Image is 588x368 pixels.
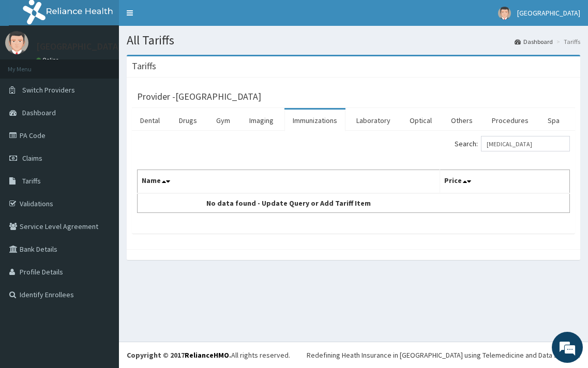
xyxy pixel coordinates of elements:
[138,193,440,213] td: No data found - Update Query or Add Tariff Item
[171,110,205,131] a: Drugs
[401,110,440,131] a: Optical
[440,170,570,194] th: Price
[22,108,56,117] span: Dashboard
[515,37,553,46] a: Dashboard
[22,176,41,186] span: Tariffs
[498,7,511,20] img: User Image
[132,62,156,71] h3: Tariffs
[284,110,345,131] a: Immunizations
[127,34,580,47] h1: All Tariffs
[127,350,231,360] strong: Copyright © 2017 .
[22,85,75,95] span: Switch Providers
[208,110,238,131] a: Gym
[132,110,168,131] a: Dental
[455,136,570,151] label: Search:
[137,92,261,101] h3: Provider - [GEOGRAPHIC_DATA]
[517,8,580,18] span: [GEOGRAPHIC_DATA]
[36,56,61,64] a: Online
[307,350,580,360] div: Redefining Heath Insurance in [GEOGRAPHIC_DATA] using Telemedicine and Data Science!
[185,350,229,360] a: RelianceHMO
[36,42,122,51] p: [GEOGRAPHIC_DATA]
[138,170,440,194] th: Name
[484,110,537,131] a: Procedures
[5,31,28,54] img: User Image
[119,342,588,368] footer: All rights reserved.
[554,37,580,46] li: Tariffs
[443,110,481,131] a: Others
[22,154,42,163] span: Claims
[348,110,399,131] a: Laboratory
[539,110,568,131] a: Spa
[481,136,570,151] input: Search:
[241,110,282,131] a: Imaging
